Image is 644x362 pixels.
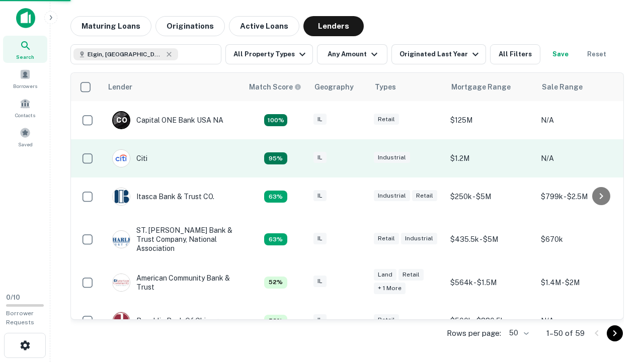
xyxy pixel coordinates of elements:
[369,73,445,101] th: Types
[308,73,369,101] th: Geography
[155,16,225,36] button: Originations
[249,81,301,93] div: Capitalize uses an advanced AI algorithm to match your search with the best lender. The match sco...
[249,81,299,93] h6: Match Score
[6,310,34,326] span: Borrower Requests
[225,44,313,64] button: All Property Types
[374,269,396,281] div: Land
[445,101,536,139] td: $125M
[451,81,511,93] div: Mortgage Range
[536,302,626,340] td: N/A
[314,81,354,93] div: Geography
[112,226,233,253] div: ST. [PERSON_NAME] Bank & Trust Company, National Association
[102,73,243,101] th: Lender
[264,233,287,245] div: Capitalize uses an advanced AI algorithm to match your search with the best lender. The match sco...
[6,294,20,301] span: 0 / 10
[113,312,130,329] img: picture
[581,44,613,64] button: Reset
[112,274,233,292] div: American Community Bank & Trust
[313,233,327,244] div: IL
[264,277,287,289] div: Capitalize uses an advanced AI algorithm to match your search with the best lender. The match sco...
[313,314,327,326] div: IL
[313,114,327,125] div: IL
[264,315,287,327] div: Capitalize uses an advanced AI algorithm to match your search with the best lender. The match sco...
[112,149,147,167] div: Citi
[112,111,223,129] div: Capital ONE Bank USA NA
[445,177,536,216] td: $250k - $5M
[113,231,130,248] img: picture
[264,114,287,126] div: Capitalize uses an advanced AI algorithm to match your search with the best lender. The match sco...
[536,216,626,263] td: $670k
[542,81,583,93] div: Sale Range
[264,191,287,203] div: Capitalize uses an advanced AI algorithm to match your search with the best lender. The match sco...
[445,139,536,177] td: $1.2M
[505,326,530,340] div: 50
[412,190,437,202] div: Retail
[447,327,501,339] p: Rows per page:
[243,73,308,101] th: Capitalize uses an advanced AI algorithm to match your search with the best lender. The match sco...
[313,190,327,202] div: IL
[113,274,130,291] img: picture
[112,312,222,330] div: Republic Bank Of Chicago
[112,188,214,206] div: Itasca Bank & Trust CO.
[3,65,47,92] a: Borrowers
[445,216,536,263] td: $435.5k - $5M
[445,302,536,340] td: $500k - $880.5k
[374,283,406,294] div: + 1 more
[229,16,299,36] button: Active Loans
[88,50,163,59] span: Elgin, [GEOGRAPHIC_DATA], [GEOGRAPHIC_DATA]
[3,36,47,63] a: Search
[445,263,536,302] td: $564k - $1.5M
[317,44,387,64] button: Any Amount
[313,276,327,287] div: IL
[536,101,626,139] td: N/A
[536,263,626,302] td: $1.4M - $2M
[374,190,410,202] div: Industrial
[594,282,644,330] iframe: Chat Widget
[374,152,410,163] div: Industrial
[391,44,486,64] button: Originated Last Year
[116,115,127,126] p: C O
[490,44,540,64] button: All Filters
[13,82,37,90] span: Borrowers
[113,188,130,205] img: picture
[3,123,47,150] a: Saved
[546,327,585,339] p: 1–50 of 59
[108,81,132,93] div: Lender
[401,233,437,244] div: Industrial
[70,16,151,36] button: Maturing Loans
[16,8,35,28] img: capitalize-icon.png
[16,53,34,61] span: Search
[536,73,626,101] th: Sale Range
[15,111,35,119] span: Contacts
[374,314,399,326] div: Retail
[536,177,626,216] td: $799k - $2.5M
[113,150,130,167] img: picture
[374,233,399,244] div: Retail
[398,269,424,281] div: Retail
[313,152,327,163] div: IL
[374,114,399,125] div: Retail
[18,140,33,148] span: Saved
[3,94,47,121] a: Contacts
[375,81,396,93] div: Types
[264,152,287,164] div: Capitalize uses an advanced AI algorithm to match your search with the best lender. The match sco...
[303,16,364,36] button: Lenders
[544,44,577,64] button: Save your search to get updates of matches that match your search criteria.
[607,325,623,341] button: Go to next page
[399,48,481,60] div: Originated Last Year
[536,139,626,177] td: N/A
[445,73,536,101] th: Mortgage Range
